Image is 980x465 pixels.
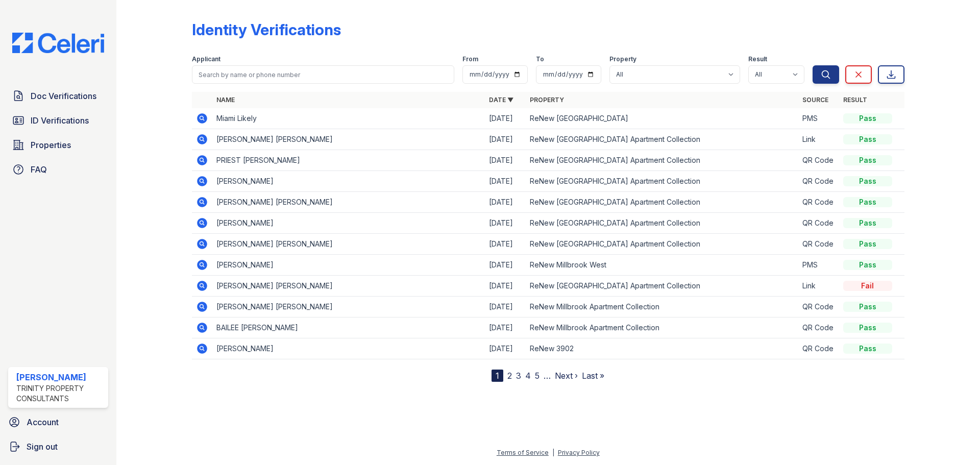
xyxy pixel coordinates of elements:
div: Pass [843,323,892,333]
td: Link [798,276,839,297]
td: PMS [798,255,839,276]
td: [DATE] [485,213,526,234]
td: [PERSON_NAME] [212,171,485,192]
div: Trinity Property Consultants [16,383,104,404]
td: QR Code [798,171,839,192]
td: [DATE] [485,276,526,297]
td: ReNew Millbrook West [526,255,798,276]
div: Pass [843,155,892,165]
img: CE_Logo_Blue-a8612792a0a2168367f1c8372b55b34899dd931a85d93a1a3d3e32e68fde9ad4.png [4,33,112,53]
div: Pass [843,218,892,228]
td: QR Code [798,317,839,338]
a: Privacy Policy [558,449,600,456]
div: Pass [843,113,892,124]
td: ReNew [GEOGRAPHIC_DATA] Apartment Collection [526,150,798,171]
a: Next › [555,371,578,381]
td: [PERSON_NAME] [PERSON_NAME] [212,297,485,317]
td: QR Code [798,297,839,317]
div: Pass [843,134,892,144]
td: ReNew 3902 [526,338,798,359]
td: ReNew [GEOGRAPHIC_DATA] Apartment Collection [526,171,798,192]
td: [DATE] [485,171,526,192]
label: Property [609,55,636,63]
a: 4 [525,371,531,381]
td: PRIEST [PERSON_NAME] [212,150,485,171]
td: ReNew [GEOGRAPHIC_DATA] Apartment Collection [526,192,798,213]
td: [DATE] [485,129,526,150]
label: To [536,55,544,63]
a: Sign out [4,436,112,457]
td: QR Code [798,192,839,213]
span: Account [27,416,59,428]
div: Pass [843,344,892,354]
td: [PERSON_NAME] [PERSON_NAME] [212,234,485,255]
td: BAILEE [PERSON_NAME] [212,317,485,338]
td: [DATE] [485,297,526,317]
a: Properties [8,135,108,155]
td: [DATE] [485,317,526,338]
span: ID Verifications [31,114,89,127]
div: 1 [492,370,503,382]
a: Terms of Service [497,449,549,456]
label: Applicant [192,55,220,63]
a: Name [216,96,235,104]
div: Pass [843,197,892,207]
div: Pass [843,239,892,249]
span: FAQ [31,163,47,176]
label: Result [748,55,767,63]
a: 3 [516,371,521,381]
td: ReNew Millbrook Apartment Collection [526,317,798,338]
td: ReNew [GEOGRAPHIC_DATA] Apartment Collection [526,234,798,255]
a: Result [843,96,867,104]
span: Doc Verifications [31,90,96,102]
td: [DATE] [485,338,526,359]
span: Sign out [27,440,58,453]
a: Last » [582,371,604,381]
td: Link [798,129,839,150]
div: Fail [843,281,892,291]
td: [DATE] [485,234,526,255]
a: Account [4,412,112,432]
div: | [552,449,554,456]
td: [PERSON_NAME] [PERSON_NAME] [212,129,485,150]
td: PMS [798,108,839,129]
td: Miami Likely [212,108,485,129]
td: ReNew [GEOGRAPHIC_DATA] Apartment Collection [526,129,798,150]
input: Search by name or phone number [192,65,454,84]
td: QR Code [798,234,839,255]
td: [DATE] [485,108,526,129]
a: Date ▼ [489,96,513,104]
div: Pass [843,176,892,186]
span: … [544,370,551,382]
td: [DATE] [485,255,526,276]
td: [DATE] [485,192,526,213]
td: [PERSON_NAME] [212,255,485,276]
span: Properties [31,139,71,151]
a: ID Verifications [8,110,108,131]
td: [PERSON_NAME] [PERSON_NAME] [212,276,485,297]
td: ReNew [GEOGRAPHIC_DATA] Apartment Collection [526,276,798,297]
td: [PERSON_NAME] [212,338,485,359]
div: [PERSON_NAME] [16,371,104,383]
td: [DATE] [485,150,526,171]
a: 5 [535,371,540,381]
td: ReNew [GEOGRAPHIC_DATA] [526,108,798,129]
div: Pass [843,302,892,312]
td: QR Code [798,213,839,234]
td: QR Code [798,150,839,171]
td: [PERSON_NAME] [PERSON_NAME] [212,192,485,213]
label: From [462,55,478,63]
a: FAQ [8,159,108,180]
a: Doc Verifications [8,86,108,106]
td: ReNew Millbrook Apartment Collection [526,297,798,317]
a: Source [802,96,828,104]
a: 2 [507,371,512,381]
td: ReNew [GEOGRAPHIC_DATA] Apartment Collection [526,213,798,234]
td: [PERSON_NAME] [212,213,485,234]
a: Property [530,96,564,104]
div: Identity Verifications [192,20,341,39]
td: QR Code [798,338,839,359]
div: Pass [843,260,892,270]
